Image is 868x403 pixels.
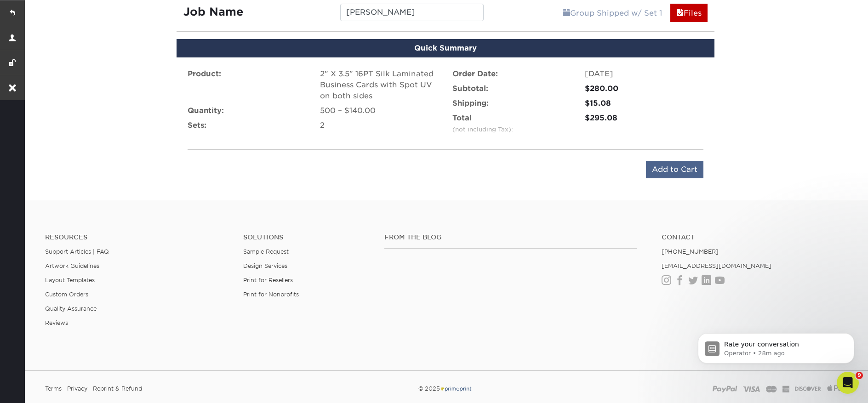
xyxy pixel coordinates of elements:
span: files [676,9,684,17]
iframe: Intercom live chat [837,372,859,394]
a: Privacy [67,382,87,396]
span: shipping [563,9,570,17]
a: Layout Templates [45,277,95,284]
label: Subtotal: [452,83,488,94]
strong: Job Name [183,5,243,18]
span: 9 [856,372,863,379]
h4: Resources [45,233,229,241]
a: Sample Request [243,248,289,255]
a: Contact [662,233,846,241]
div: © 2025 [310,382,582,396]
iframe: Intercom notifications message [684,314,868,378]
a: [PHONE_NUMBER] [662,248,719,255]
label: Total [452,113,513,135]
a: Print for Nonprofits [243,291,299,298]
a: Print for Resellers [243,277,293,284]
label: Quantity: [188,105,224,116]
label: Order Date: [452,68,498,79]
a: [EMAIL_ADDRESS][DOMAIN_NAME] [662,262,771,269]
label: Product: [188,68,221,79]
input: Enter a job name [340,4,483,21]
a: Design Services [243,262,287,269]
label: Shipping: [452,98,489,109]
small: (not including Tax): [452,126,513,133]
a: Artwork Guidelines [45,262,99,269]
div: $280.00 [585,83,703,94]
div: [DATE] [585,68,703,79]
div: $295.08 [585,113,703,124]
div: $15.08 [585,98,703,109]
a: Files [670,4,708,22]
input: Add to Cart [646,161,703,178]
div: 500 – $140.00 [320,105,439,116]
a: Group Shipped w/ Set 1 [557,4,668,22]
a: Custom Orders [45,291,88,298]
a: Reprint & Refund [93,382,142,396]
a: Quality Assurance [45,305,97,312]
div: 2 [320,120,439,131]
label: Sets: [188,120,206,131]
div: 2" X 3.5" 16PT Silk Laminated Business Cards with Spot UV on both sides [320,68,439,102]
div: Quick Summary [177,39,714,57]
h4: Solutions [243,233,371,241]
img: Primoprint [440,385,472,392]
a: Reviews [45,319,68,326]
h4: From the Blog [384,233,637,241]
a: Support Articles | FAQ [45,248,109,255]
